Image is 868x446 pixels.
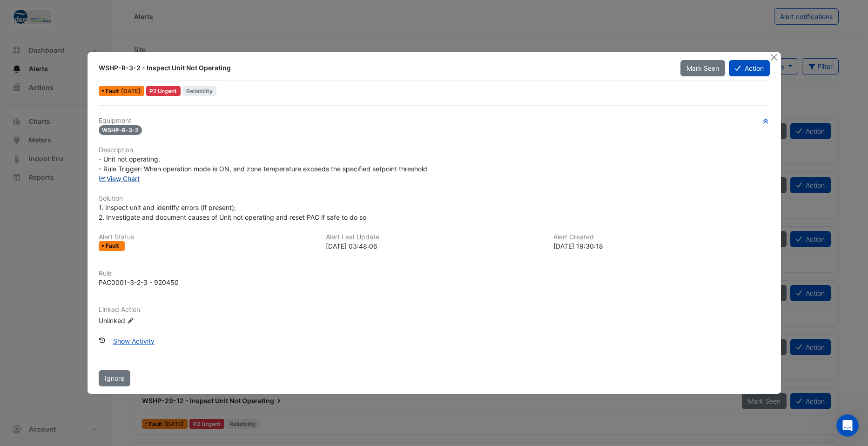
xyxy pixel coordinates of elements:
span: Sun 12-Oct-2025 03:48 AEDT [121,88,141,95]
h6: Solution [99,195,770,203]
h6: Alert Last Update [326,233,542,241]
div: P2 Urgent [146,86,181,96]
div: [DATE] 03:48:06 [326,241,542,251]
a: View Chart [99,175,140,182]
div: [DATE] 19:30:18 [553,241,770,251]
button: Ignore [99,370,130,386]
span: Mark Seen [686,64,719,72]
span: Fault [106,88,121,94]
span: - Unit not operating. - Rule Trigger: When operation mode is ON, and zone temperature exceeds the... [99,155,427,173]
span: 1. Inspect unit and identify errors (if present); 2. Investigate and document causes of Unit not ... [99,203,366,221]
fa-icon: Edit Linked Action [127,317,134,324]
button: Show Activity [107,333,161,349]
h6: Rule [99,270,770,277]
button: Action [729,60,769,76]
button: Close [769,52,779,62]
div: PAC0001-3-2-3 - 920450 [99,277,179,287]
iframe: Intercom live chat [836,414,859,437]
span: Reliability [182,86,216,96]
div: Unlinked [99,315,210,325]
h6: Linked Action [99,306,770,314]
h6: Alert Created [553,233,770,241]
div: WSHP-R-3-2 - Inspect Unit Not Operating [99,63,670,73]
button: Mark Seen [680,60,725,76]
h6: Alert Status [99,233,315,241]
h6: Equipment [99,117,770,125]
span: Ignore [105,374,124,382]
span: Fault [106,243,121,249]
h6: Description [99,146,770,154]
span: WSHP-R-3-2 [99,125,142,135]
